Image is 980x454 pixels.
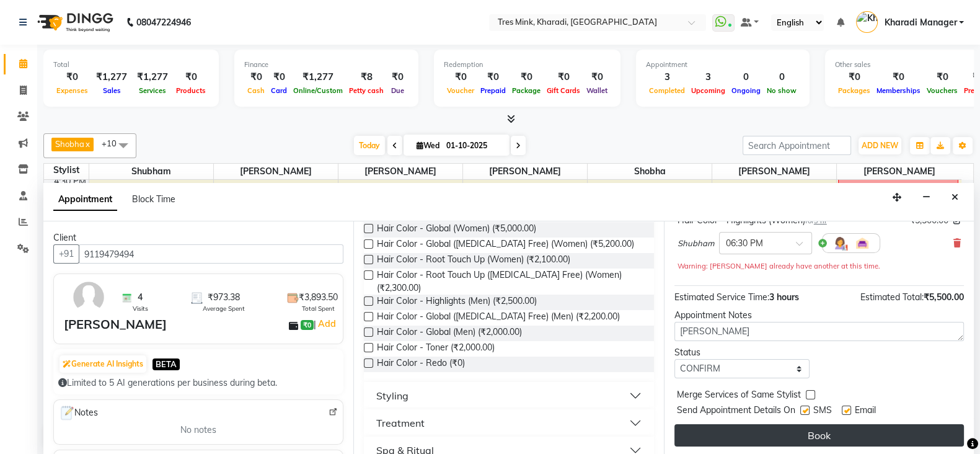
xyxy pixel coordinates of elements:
img: Hairdresser.png [832,236,847,251]
span: [PERSON_NAME] [837,164,961,179]
span: Voucher [444,86,477,95]
span: BETA [152,358,180,370]
span: Appointment [53,189,117,211]
img: Interior.png [855,236,870,251]
img: Kharadi Manager [856,11,878,33]
div: Appointment [646,60,800,70]
span: [PERSON_NAME] [214,164,338,179]
span: Notes [59,405,98,421]
span: SMS [813,404,832,419]
div: Styling [376,388,408,403]
div: ₹0 [53,70,91,84]
span: Memberships [873,86,924,95]
div: ₹1,277 [290,70,346,84]
span: | [314,316,338,331]
div: ₹0 [924,70,961,84]
span: ₹5,500.00 [924,292,964,303]
a: x [84,139,90,149]
span: +10 [102,138,126,148]
span: ADD NEW [862,141,898,150]
div: ₹0 [244,70,268,84]
span: Online/Custom [290,86,346,95]
span: Shobha [588,164,712,179]
div: Finance [244,60,408,70]
span: [PERSON_NAME] [338,164,462,179]
span: Upcoming [688,86,728,95]
span: Kharadi Manager [884,16,956,29]
div: Status [674,346,810,359]
span: Prepaid [477,86,509,95]
div: Client [53,231,343,244]
span: Cash [244,86,268,95]
span: Hair Color - Global (Women) (₹5,000.00) [377,222,536,238]
div: 4:30 PM [51,175,89,188]
span: Hair Color - Global ([MEDICAL_DATA] Free) (Men) (₹2,200.00) [377,310,620,326]
div: ₹0 [268,70,290,84]
button: Treatment [369,412,648,434]
span: Due [388,86,407,95]
span: Shubham [678,238,714,250]
span: Completed [646,86,688,95]
div: 0 [764,70,800,84]
span: Shubham [89,164,213,179]
button: ADD NEW [859,137,901,154]
button: Close [946,188,964,207]
div: Limited to 5 AI generations per business during beta. [58,376,338,389]
b: 08047224946 [136,5,191,40]
a: Add [316,316,338,331]
input: Search by Name/Mobile/Email/Code [79,244,343,264]
div: Redemption [444,60,611,70]
input: Search Appointment [743,136,851,155]
span: Hair Color - Redo (₹0) [377,357,465,372]
span: ₹0 [301,320,314,330]
span: Services [136,86,169,95]
span: Hair Color - Root Touch Up ([MEDICAL_DATA] Free) (Women) (₹2,300.00) [377,269,643,295]
div: [PERSON_NAME] [64,315,167,334]
span: Hair Color - Toner (₹2,000.00) [377,341,495,357]
span: Hair Color - Global ([MEDICAL_DATA] Free) (Women) (₹5,200.00) [377,238,634,253]
div: 3 [646,70,688,84]
span: ₹3,893.50 [299,291,338,304]
span: ₹973.38 [208,291,240,304]
img: logo [32,5,117,40]
span: Gift Cards [544,86,583,95]
span: Hair Color - Highlights (Men) (₹2,500.00) [377,295,537,310]
div: ₹8 [346,70,387,84]
div: ₹0 [173,70,209,84]
span: Card [268,86,290,95]
span: Merge Services of Same Stylist [677,388,801,404]
span: Ongoing [728,86,764,95]
div: Appointment Notes [674,309,964,322]
div: ₹0 [477,70,509,84]
span: Products [173,86,209,95]
span: Petty cash [346,86,387,95]
span: No show [764,86,800,95]
input: 2025-10-01 [443,136,505,155]
span: Package [509,86,544,95]
div: 3 [688,70,728,84]
span: No notes [180,424,216,437]
span: Total Spent [302,304,335,313]
div: ₹0 [835,70,873,84]
button: +91 [53,244,79,264]
span: Shobha [55,139,84,149]
span: Sales [100,86,124,95]
div: ₹0 [544,70,583,84]
button: Book [674,424,964,447]
div: ₹1,277 [91,70,132,84]
span: Wallet [583,86,611,95]
div: Treatment [376,416,425,430]
span: 4 [138,291,143,304]
div: Total [53,60,209,70]
span: Block Time [132,194,175,205]
div: ₹0 [583,70,611,84]
div: ₹0 [387,70,408,84]
button: Styling [369,385,648,407]
button: Generate AI Insights [60,355,146,373]
div: ₹0 [444,70,477,84]
span: Hair Color - Root Touch Up (Women) (₹2,100.00) [377,253,570,269]
div: ₹0 [509,70,544,84]
span: Expenses [53,86,91,95]
div: 0 [728,70,764,84]
small: Warning: [PERSON_NAME] already have another at this time. [678,262,880,270]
